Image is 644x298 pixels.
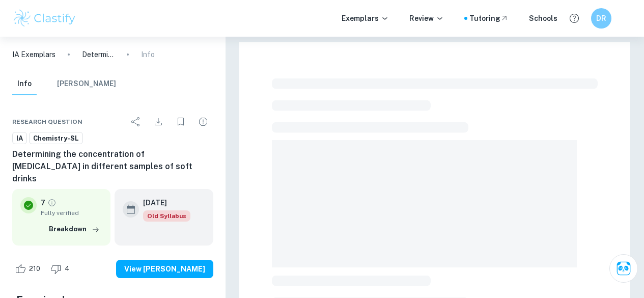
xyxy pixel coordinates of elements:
[12,261,46,277] div: Like
[529,13,557,24] a: Schools
[143,210,190,222] div: Starting from the May 2025 session, the Chemistry IA requirements have changed. It's OK to refer ...
[116,260,213,278] button: View [PERSON_NAME]
[57,73,116,95] button: [PERSON_NAME]
[48,261,75,277] div: Dislike
[609,254,638,283] button: Ask Clai
[46,222,102,237] button: Breakdown
[12,148,213,185] h6: Determining the concentration of [MEDICAL_DATA] in different samples of soft drinks
[193,112,213,132] div: Report issue
[30,133,82,144] span: Chemistry-SL
[469,13,509,24] a: Tutoring
[591,8,611,29] button: DR
[59,264,75,274] span: 4
[41,197,45,208] p: 7
[148,112,169,132] div: Download
[342,13,389,24] p: Exemplars
[566,10,583,27] button: Help and Feedback
[141,49,155,60] p: Info
[143,197,182,208] h6: [DATE]
[41,208,102,218] span: Fully verified
[409,13,444,24] p: Review
[12,132,27,145] a: IA
[23,264,46,274] span: 210
[596,13,607,24] h6: DR
[143,210,190,222] span: Old Syllabus
[47,198,57,207] a: Grade fully verified
[13,133,26,144] span: IA
[12,49,55,60] a: IA Exemplars
[29,132,83,145] a: Chemistry-SL
[12,117,82,126] span: Research question
[82,49,115,60] p: Determining the concentration of [MEDICAL_DATA] in different samples of soft drinks
[12,8,77,29] img: Clastify logo
[12,73,37,95] button: Info
[171,112,191,132] div: Bookmark
[126,112,146,132] div: Share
